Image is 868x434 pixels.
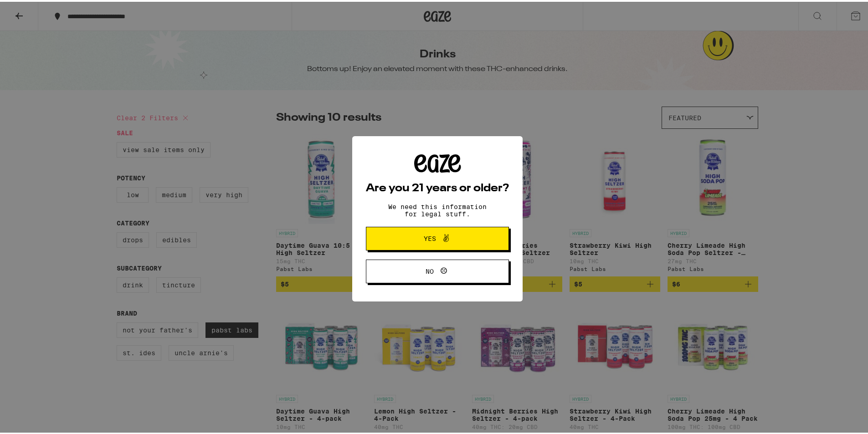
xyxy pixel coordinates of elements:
[366,225,509,249] button: Yes
[426,266,434,273] span: No
[5,6,66,14] span: Hi. Need any help?
[424,234,436,240] span: Yes
[366,258,509,281] button: No
[366,181,509,192] h2: Are you 21 years or older?
[380,201,494,216] p: We need this information for legal stuff.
